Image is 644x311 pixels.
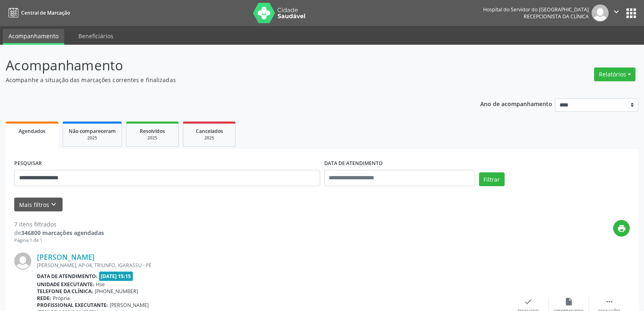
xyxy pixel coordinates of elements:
button: Relatórios [594,67,635,81]
div: 2025 [132,135,173,141]
span: Própria [53,295,70,302]
span: [DATE] 15:15 [99,272,133,281]
i: print [617,224,626,233]
span: Não compareceram [69,128,116,135]
a: [PERSON_NAME] [37,252,95,261]
div: [PERSON_NAME], AP-04, TRIUNFO, IGARASSU - PE [37,262,508,269]
span: Central de Marcação [21,9,70,16]
span: Resolvidos [140,128,165,135]
div: Página 1 de 1 [14,237,104,244]
b: Telefone da clínica: [37,288,93,295]
p: Acompanhamento [6,55,449,76]
b: Unidade executante: [37,281,94,288]
div: 7 itens filtrados [14,220,104,228]
b: Data de atendimento: [37,273,98,280]
p: Ano de acompanhamento [480,98,552,109]
button: print [613,220,630,237]
strong: 346800 marcações agendadas [21,229,104,237]
i: check [524,297,533,306]
span: [PHONE_NUMBER] [95,288,138,295]
div: 2025 [189,135,230,141]
i:  [612,7,621,16]
button: apps [624,6,638,20]
i:  [605,297,614,306]
span: Hse [96,281,105,288]
label: DATA DE ATENDIMENTO [324,157,383,170]
img: img [14,252,31,270]
span: [PERSON_NAME] [110,302,149,309]
button: Mais filtroskeyboard_arrow_down [14,198,63,212]
button: Filtrar [479,172,505,186]
i: insert_drive_file [564,297,573,306]
a: Central de Marcação [6,6,70,20]
span: Agendados [19,128,46,135]
span: Cancelados [196,128,223,135]
a: Acompanhamento [3,29,64,45]
label: PESQUISAR [14,157,42,170]
div: Hospital do Servidor do [GEOGRAPHIC_DATA] [483,6,589,13]
div: 2025 [69,135,116,141]
i: keyboard_arrow_down [49,200,58,209]
a: Beneficiários [73,29,119,43]
div: de [14,228,104,237]
b: Rede: [37,295,51,302]
button:  [609,4,624,22]
b: Profissional executante: [37,302,108,309]
img: img [592,4,609,22]
p: Acompanhe a situação das marcações correntes e finalizadas [6,76,449,84]
span: Recepcionista da clínica [524,13,589,20]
